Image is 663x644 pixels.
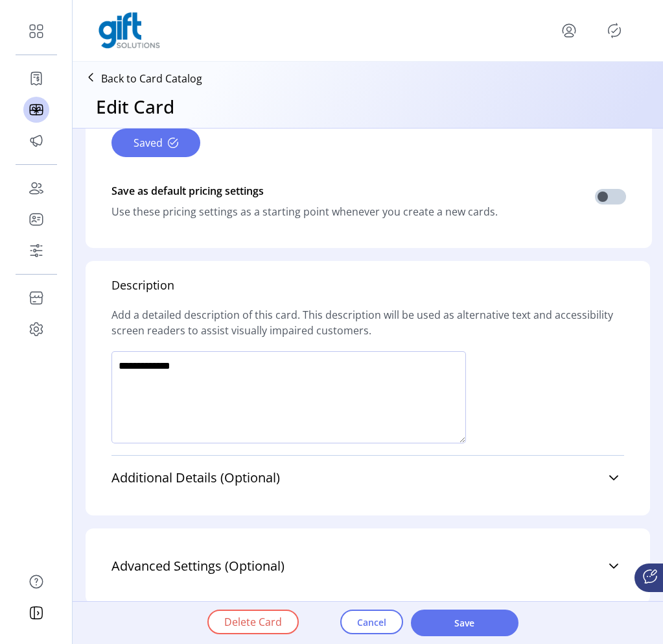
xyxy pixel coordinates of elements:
button: Cancel [340,610,403,634]
button: Save [411,610,518,636]
p: Back to Card Catalog [101,71,202,86]
button: Delete Card [207,610,299,634]
a: Additional Details (Optional) [111,464,624,492]
div: Use these pricing settings as a starting point whenever you create a new cards. [111,204,498,219]
button: Publisher Panel [604,20,625,41]
span: Saved [134,135,163,151]
span: Save [428,616,502,630]
button: menu [559,20,579,41]
div: Save as default pricing settings [111,178,498,204]
span: Delete Card [224,614,282,630]
div: Add a detailed description of this card. This description will be used as alternative text and ac... [111,294,624,351]
span: Additional Details (Optional) [111,471,280,484]
img: logo [99,12,160,49]
span: Cancel [357,615,386,629]
span: Advanced Settings (Optional) [111,560,285,573]
a: Advanced Settings (Optional) [111,552,624,580]
button: Saved [111,129,200,157]
div: Description [111,277,174,294]
h3: Edit Card [96,93,174,120]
